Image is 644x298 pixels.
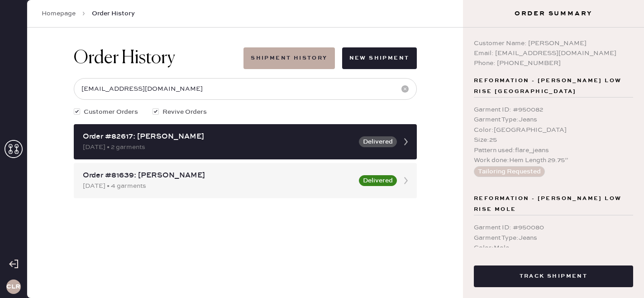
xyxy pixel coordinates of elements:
[474,75,633,97] span: Reformation - [PERSON_NAME] Low Rise [GEOGRAPHIC_DATA]
[474,243,633,253] div: Color : Mole
[84,107,138,117] span: Customer Orders
[474,145,633,155] div: Pattern used : flare_jeans
[92,9,135,18] span: Order History
[6,284,20,290] h3: CLR
[474,233,633,243] div: Garment Type : Jeans
[474,105,633,115] div: Garment ID : # 950082
[474,193,633,215] span: Reformation - [PERSON_NAME] Low Rise Mole
[474,48,633,58] div: Email: [EMAIL_ADDRESS][DOMAIN_NAME]
[42,9,76,18] a: Homepage
[83,131,353,142] div: Order #82617: [PERSON_NAME]
[474,265,633,287] button: Track Shipment
[601,257,640,296] iframe: Front Chat
[83,142,353,152] div: [DATE] • 2 garments
[243,47,334,69] button: Shipment History
[474,125,633,135] div: Color : [GEOGRAPHIC_DATA]
[474,271,633,280] a: Track Shipment
[474,38,633,48] div: Customer Name: [PERSON_NAME]
[463,9,644,18] h3: Order Summary
[474,166,545,177] button: Tailoring Requested
[474,58,633,68] div: Phone: [PHONE_NUMBER]
[359,175,397,186] button: Delivered
[474,223,633,233] div: Garment ID : # 950080
[74,78,417,100] input: Search by order number, customer name, email or phone number
[474,155,633,165] div: Work done : Hem Length 29.75”
[74,47,175,69] h1: Order History
[162,107,207,117] span: Revive Orders
[474,115,633,125] div: Garment Type : Jeans
[83,170,353,181] div: Order #81639: [PERSON_NAME]
[474,135,633,145] div: Size : 25
[359,136,397,147] button: Delivered
[342,47,417,69] button: New Shipment
[83,181,353,191] div: [DATE] • 4 garments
